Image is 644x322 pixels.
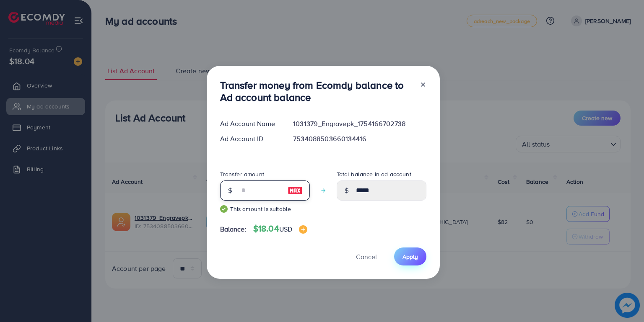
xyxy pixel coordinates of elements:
span: Cancel [356,252,377,261]
span: USD [279,224,292,234]
div: Ad Account Name [213,119,287,129]
div: 1031379_Engravepk_1754166702738 [286,119,433,129]
h3: Transfer money from Ecomdy balance to Ad account balance [220,79,413,103]
div: 7534088503660134416 [286,134,433,144]
button: Cancel [345,247,387,265]
span: Balance: [220,224,247,234]
label: Total balance in ad account [337,170,411,178]
button: Apply [394,247,426,265]
img: guide [220,205,228,213]
h4: $18.04 [253,224,307,234]
div: Ad Account ID [213,134,287,144]
img: image [299,225,307,234]
label: Transfer amount [220,170,264,178]
small: This amount is suitable [220,205,310,213]
span: Apply [402,252,418,261]
img: image [288,185,303,196]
